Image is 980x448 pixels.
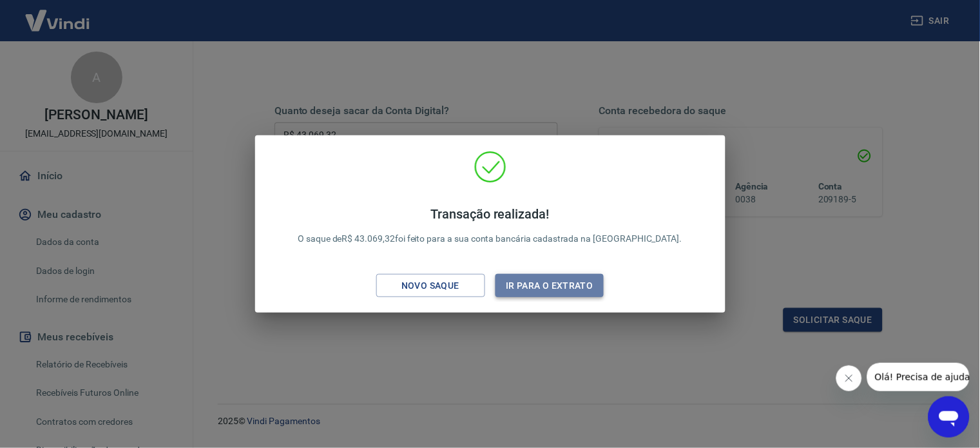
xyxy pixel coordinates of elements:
iframe: Fechar mensagem [836,365,862,391]
h4: Transação realizada! [298,206,682,222]
p: O saque de R$ 43.069,32 foi feito para a sua conta bancária cadastrada na [GEOGRAPHIC_DATA]. [298,206,682,246]
button: Ir para o extrato [495,274,604,298]
button: Novo saque [376,274,485,298]
iframe: Mensagem da empresa [867,363,970,391]
span: Olá! Precisa de ajuda? [8,9,108,19]
iframe: Botão para abrir a janela de mensagens [928,396,970,438]
div: Novo saque [386,278,475,294]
